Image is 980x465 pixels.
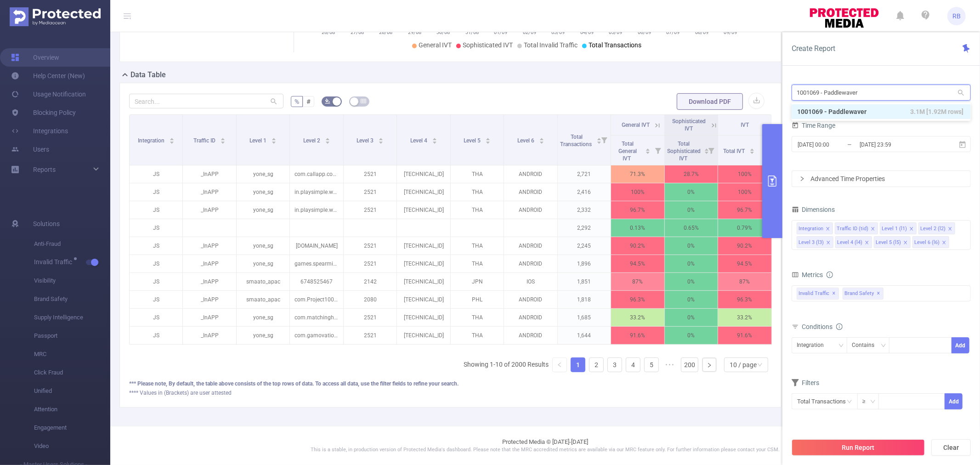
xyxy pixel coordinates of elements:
[611,327,664,344] p: 91.6%
[237,327,289,344] p: yone_sg
[852,338,881,353] div: Contains
[730,358,757,372] div: 10 / page
[665,219,718,237] p: 0.65%
[645,150,650,153] i: icon: caret-down
[220,136,226,142] div: Sort
[130,183,182,201] p: JS
[881,343,886,349] i: icon: down
[645,358,658,372] a: 5
[504,327,557,344] p: ANDROID
[504,201,557,219] p: ANDROID
[792,379,819,386] span: Filters
[645,147,650,150] i: icon: caret-up
[290,327,343,344] p: com.gamovation.triplemahjong
[596,136,602,142] div: Sort
[11,103,76,122] a: Blocking Policy
[558,237,611,255] p: 2,245
[589,357,604,372] li: 2
[130,237,182,255] p: JS
[651,136,664,165] i: Filter menu
[665,165,718,183] p: 28.7%
[34,345,110,363] span: MRC
[626,358,640,372] a: 4
[539,136,544,139] i: icon: caret-up
[249,137,268,144] span: Level 1
[792,439,925,456] button: Run Report
[325,140,330,143] i: icon: caret-down
[504,165,557,183] p: ANDROID
[870,399,876,405] i: icon: down
[397,165,450,183] p: [TECHNICAL_ID]
[718,237,771,255] p: 90.2%
[596,136,601,139] i: icon: caret-up
[558,255,611,272] p: 1,896
[797,222,833,234] li: Integration
[607,357,622,372] li: 3
[705,136,718,165] i: Filter menu
[876,237,901,249] div: Level 5 (l5)
[539,140,544,143] i: icon: caret-down
[665,291,718,308] p: 0%
[952,7,961,25] span: RB
[718,201,771,219] p: 96.7%
[290,255,343,272] p: games.spearmint.tilematchhexa
[34,400,110,419] span: Attention
[34,272,110,290] span: Visibility
[397,273,450,290] p: [TECHNICAL_ID]
[130,69,166,80] h2: Data Table
[325,136,330,142] div: Sort
[880,222,917,234] li: Level 1 (l1)
[665,201,718,219] p: 0%
[451,201,504,219] p: THA
[344,291,397,308] p: 2080
[718,255,771,272] p: 94.5%
[11,122,68,140] a: Integrations
[504,291,557,308] p: ANDROID
[33,166,56,173] span: Reports
[290,183,343,201] p: in.playsimple.wordsearch
[750,150,755,153] i: icon: caret-down
[741,122,749,128] span: IVT
[608,358,622,372] a: 3
[702,357,717,372] li: Next Page
[397,291,450,308] p: [TECHNICAL_ID]
[130,255,182,272] p: JS
[344,327,397,344] p: 2521
[436,29,450,35] tspan: 30/08
[361,98,366,104] i: icon: table
[183,291,236,308] p: _InAPP
[485,136,491,142] div: Sort
[665,309,718,326] p: 0%
[558,291,611,308] p: 1,818
[837,223,868,235] div: Traffic ID (tid)
[558,327,611,344] p: 1,644
[306,98,311,105] span: #
[34,327,110,345] span: Passport
[551,29,565,35] tspan: 03/09
[290,273,343,290] p: 6748525467
[837,237,862,249] div: Level 4 (l4)
[11,67,85,85] a: Help Center (New)
[862,394,872,409] div: ≥
[609,29,622,35] tspan: 05/09
[799,176,805,181] i: icon: right
[34,363,110,382] span: Click Fraud
[611,165,664,183] p: 71.3%
[290,201,343,219] p: in.playsimple.wordsearch
[792,206,835,213] span: Dimensions
[33,215,60,233] span: Solutions
[237,237,289,255] p: yone_sg
[130,291,182,308] p: JS
[504,183,557,201] p: ANDROID
[357,137,375,144] span: Level 3
[494,29,507,35] tspan: 01/09
[237,255,289,272] p: yone_sg
[451,327,504,344] p: THA
[397,255,450,272] p: [TECHNICAL_ID]
[10,7,101,26] img: Protected Media
[397,309,450,326] p: [TECHNICAL_ID]
[138,137,166,144] span: Integration
[802,323,843,330] span: Conditions
[558,309,611,326] p: 1,685
[611,291,664,308] p: 96.3%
